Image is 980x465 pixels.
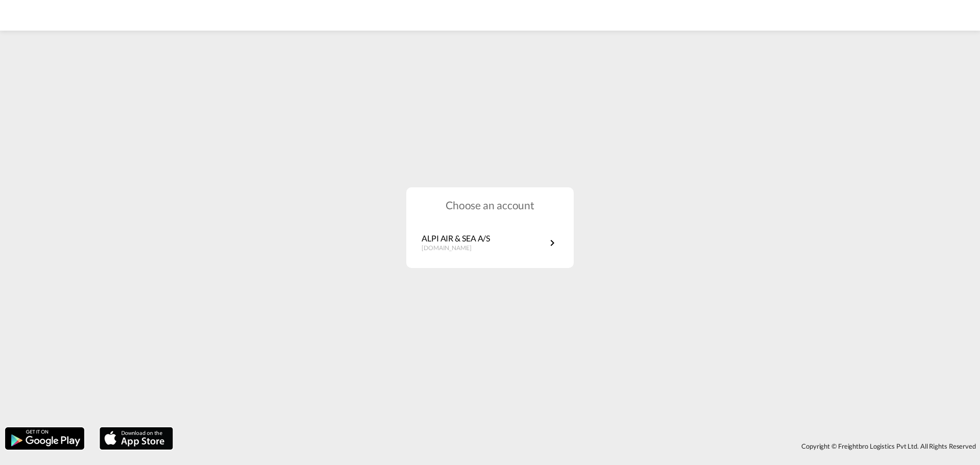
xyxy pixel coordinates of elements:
[422,244,490,253] p: [DOMAIN_NAME]
[99,426,174,451] img: apple.png
[422,233,558,253] a: ALPI AIR & SEA A/S[DOMAIN_NAME]
[178,437,980,455] div: Copyright © Freightbro Logistics Pvt Ltd. All Rights Reserved
[546,237,558,249] md-icon: icon-chevron-right
[406,198,574,212] h1: Choose an account
[422,233,490,244] p: ALPI AIR & SEA A/S
[4,426,85,451] img: google.png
